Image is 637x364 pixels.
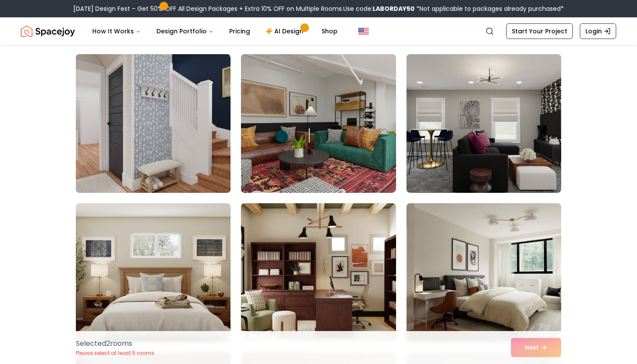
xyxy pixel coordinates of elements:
[85,23,344,40] nav: Main
[506,23,573,39] a: Start Your Project
[76,350,154,357] p: Please select at least 5 rooms
[149,23,221,40] button: Design Portfolio
[241,54,396,193] img: Room room-68
[73,4,564,13] div: [DATE] Design Fest – Get 50% OFF All Design Packages + Extra 10% OFF on Multiple Rooms.
[315,23,344,40] a: Shop
[406,54,561,193] img: Room room-69
[415,4,564,13] span: *Not applicable to packages already purchased*
[76,338,154,349] p: Selected 2 room s
[72,51,234,196] img: Room room-67
[21,17,616,45] nav: Global
[85,23,148,40] button: How It Works
[343,4,415,13] span: Use code:
[358,26,369,36] img: United States
[21,23,75,40] a: Spacejoy
[222,23,257,40] a: Pricing
[259,23,313,40] a: AI Design
[241,203,396,342] img: Room room-71
[580,23,616,39] a: Login
[21,23,75,40] img: Spacejoy Logo
[406,203,561,342] img: Room room-72
[373,4,415,13] b: LABORDAY50
[76,203,231,342] img: Room room-70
